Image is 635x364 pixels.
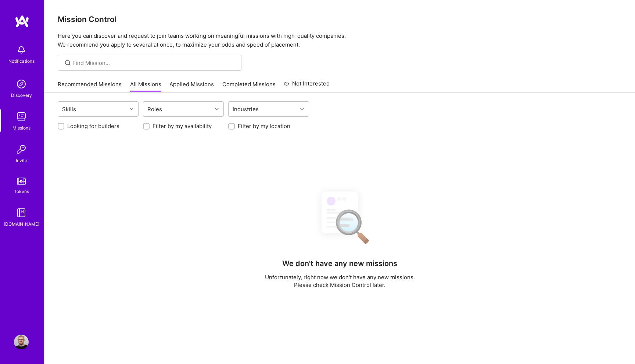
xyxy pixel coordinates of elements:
[12,124,31,132] div: Missions
[14,43,29,57] img: bell
[14,142,29,157] img: Invite
[64,59,72,67] i: icon SearchGrey
[67,122,119,130] label: Looking for builders
[60,104,78,114] div: Skills
[169,80,214,92] a: Applied Missions
[282,259,397,268] h4: We don't have any new missions
[14,109,29,124] img: teamwork
[58,32,622,49] p: Here you can discover and request to join teams working on meaningful missions with high-quality ...
[231,104,261,114] div: Industries
[58,80,122,92] a: Recommended Missions
[300,107,304,111] i: icon Chevron
[130,80,161,92] a: All Missions
[8,57,35,65] div: Notifications
[16,157,27,164] div: Invite
[11,91,32,99] div: Discovery
[215,107,219,111] i: icon Chevron
[284,79,330,92] a: Not Interested
[146,104,164,114] div: Roles
[265,273,415,281] p: Unfortunately, right now we don't have any new missions.
[130,107,133,111] i: icon Chevron
[153,122,212,130] label: Filter by my availability
[14,188,29,195] div: Tokens
[12,335,31,349] a: User Avatar
[309,185,371,249] img: No Results
[238,122,290,130] label: Filter by my location
[4,220,39,228] div: [DOMAIN_NAME]
[14,205,29,220] img: guide book
[265,281,415,289] p: Please check Mission Control later.
[72,59,236,67] input: Find Mission...
[222,80,276,92] a: Completed Missions
[58,15,622,24] h3: Mission Control
[15,15,29,28] img: logo
[17,178,26,185] img: tokens
[14,335,29,349] img: User Avatar
[14,77,29,91] img: discovery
